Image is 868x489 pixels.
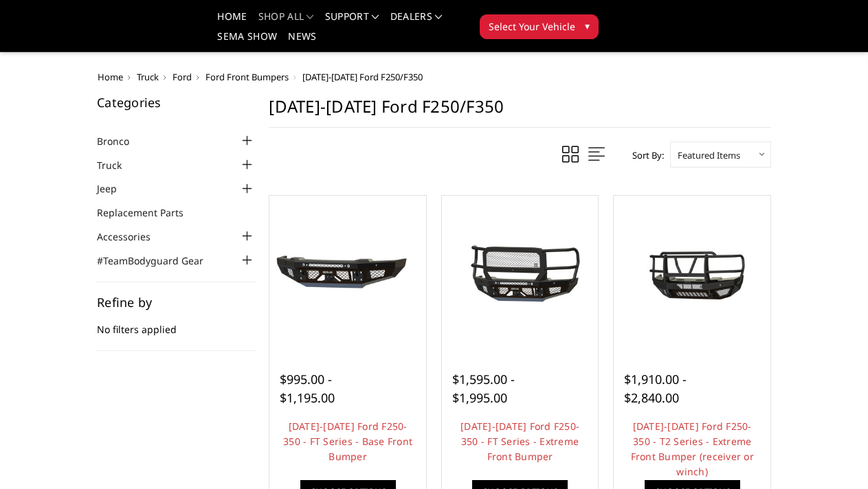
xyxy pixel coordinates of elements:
a: #TeamBodyguard Gear [97,253,221,268]
a: Replacement Parts [97,205,201,220]
a: Ford [173,71,192,83]
span: Select Your Vehicle [489,19,575,34]
img: 2023-2025 Ford F250-350 - FT Series - Extreme Front Bumper [445,239,595,309]
span: $1,910.00 - $2,840.00 [624,371,687,406]
a: [DATE]-[DATE] Ford F250-350 - T2 Series - Extreme Front Bumper (receiver or winch) [631,420,754,478]
h5: Refine by [97,296,255,308]
span: $995.00 - $1,195.00 [280,371,335,406]
a: 2023-2025 Ford F250-350 - FT Series - Base Front Bumper [273,199,423,349]
a: 2023-2025 Ford F250-350 - FT Series - Extreme Front Bumper 2023-2025 Ford F250-350 - FT Series - ... [445,199,595,349]
a: Home [98,71,123,83]
a: Support [325,12,379,32]
a: Home [217,12,247,32]
img: 2023-2025 Ford F250-350 - T2 Series - Extreme Front Bumper (receiver or winch) [617,232,767,316]
a: Bronco [97,134,146,148]
a: shop all [258,12,314,32]
a: Truck [137,71,159,83]
img: 2023-2025 Ford F250-350 - FT Series - Base Front Bumper [273,239,423,309]
a: Jeep [97,181,134,196]
h5: Categories [97,96,255,109]
span: $1,595.00 - $1,995.00 [452,371,515,406]
a: Ford Front Bumpers [205,71,289,83]
a: [DATE]-[DATE] Ford F250-350 - FT Series - Base Front Bumper [283,420,412,463]
a: 2023-2025 Ford F250-350 - T2 Series - Extreme Front Bumper (receiver or winch) 2023-2025 Ford F25... [617,199,767,349]
a: SEMA Show [217,32,277,52]
span: [DATE]-[DATE] Ford F250/F350 [302,71,423,83]
label: Sort By: [625,145,664,166]
button: Select Your Vehicle [480,14,599,39]
a: Dealers [390,12,443,32]
div: No filters applied [97,296,255,351]
a: [DATE]-[DATE] Ford F250-350 - FT Series - Extreme Front Bumper [460,420,579,463]
a: Accessories [97,229,168,244]
h1: [DATE]-[DATE] Ford F250/F350 [269,96,771,128]
a: News [288,32,316,52]
a: Truck [97,158,139,172]
span: ▾ [585,19,590,33]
